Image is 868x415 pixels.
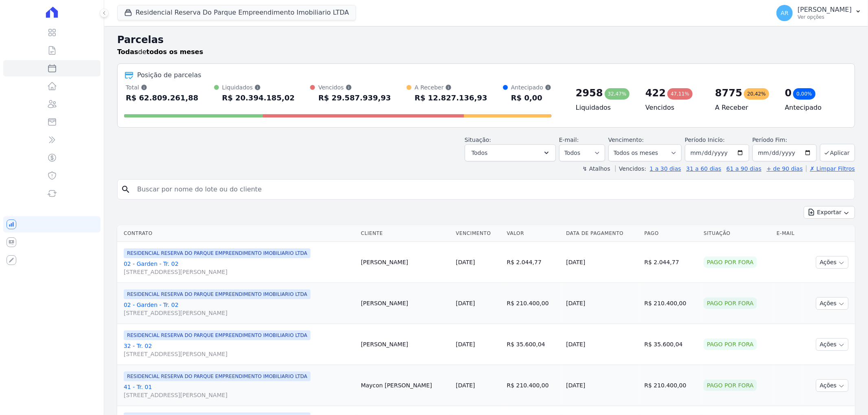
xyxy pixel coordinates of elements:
p: [PERSON_NAME] [798,6,852,14]
div: 0,00% [793,88,815,100]
button: Ações [816,338,848,351]
a: 61 a 90 dias [726,165,761,172]
div: R$ 12.827.136,93 [415,91,487,104]
p: de [117,47,203,57]
div: Liquidados [222,83,295,91]
div: Pago por fora [704,298,757,309]
h4: Antecipado [785,103,842,113]
span: Todos [472,148,488,158]
div: Antecipado [511,83,551,91]
button: Ações [816,297,848,310]
th: Vencimento [453,225,503,242]
label: Vencimento: [608,137,644,143]
td: [PERSON_NAME] [358,283,453,324]
th: Situação [700,225,773,242]
a: [DATE] [456,259,475,265]
td: R$ 35.600,04 [641,324,700,365]
label: Período Inicío: [685,137,725,143]
td: Maycon [PERSON_NAME] [358,365,453,406]
div: 8775 [715,87,742,100]
div: 32,47% [605,88,630,100]
button: Ações [816,379,848,392]
a: 32 - Tr. 02[STREET_ADDRESS][PERSON_NAME] [124,342,354,358]
div: 0 [785,87,792,100]
div: 47,11% [667,88,693,100]
span: AR [781,10,788,16]
button: Exportar [804,206,855,219]
div: R$ 20.394.185,02 [222,91,295,104]
th: Cliente [358,225,453,242]
label: Vencidos: [615,165,646,172]
button: Residencial Reserva Do Parque Empreendimento Imobiliario LTDA [117,5,356,20]
div: Total [126,83,198,91]
div: 2958 [576,87,603,100]
a: [DATE] [456,382,475,389]
div: Pago por fora [704,339,757,350]
span: [STREET_ADDRESS][PERSON_NAME] [124,309,354,317]
div: 20,42% [744,88,769,100]
th: E-mail [774,225,804,242]
td: R$ 35.600,04 [503,324,563,365]
label: ↯ Atalhos [582,165,610,172]
th: Pago [641,225,700,242]
button: Todos [465,144,556,161]
i: search [121,185,131,194]
strong: todos os meses [146,48,203,56]
td: [DATE] [563,242,641,283]
td: [PERSON_NAME] [358,242,453,283]
a: 31 a 60 dias [686,165,721,172]
div: 422 [645,87,666,100]
p: Ver opções [798,14,852,20]
td: R$ 210.400,00 [641,283,700,324]
span: RESIDENCIAL RESERVA DO PARQUE EMPREENDIMENTO IMOBILIARIO LTDA [124,289,310,299]
span: RESIDENCIAL RESERVA DO PARQUE EMPREENDIMENTO IMOBILIARIO LTDA [124,372,310,381]
div: R$ 62.809.261,88 [126,91,198,104]
label: Situação: [465,137,491,143]
button: Ações [816,256,848,269]
td: R$ 2.044,77 [641,242,700,283]
div: Posição de parcelas [137,70,201,80]
td: R$ 210.400,00 [503,283,563,324]
h4: Liquidados [576,103,632,113]
td: [DATE] [563,365,641,406]
td: [PERSON_NAME] [358,324,453,365]
a: [DATE] [456,300,475,306]
td: R$ 210.400,00 [641,365,700,406]
div: R$ 29.587.939,93 [318,91,391,104]
h2: Parcelas [117,33,855,47]
label: E-mail: [559,137,579,143]
button: AR [PERSON_NAME] Ver opções [770,2,868,24]
input: Buscar por nome do lote ou do cliente [132,181,851,198]
button: Aplicar [820,144,855,161]
a: 41 - Tr. 01[STREET_ADDRESS][PERSON_NAME] [124,383,354,399]
span: [STREET_ADDRESS][PERSON_NAME] [124,268,354,276]
div: Vencidos [318,83,391,91]
span: RESIDENCIAL RESERVA DO PARQUE EMPREENDIMENTO IMOBILIARIO LTDA [124,248,310,258]
a: ✗ Limpar Filtros [806,165,855,172]
h4: A Receber [715,103,772,113]
th: Contrato [117,225,358,242]
a: 1 a 30 dias [650,165,681,172]
a: 02 - Garden - Tr. 02[STREET_ADDRESS][PERSON_NAME] [124,301,354,317]
td: [DATE] [563,324,641,365]
h4: Vencidos [645,103,702,113]
div: R$ 0,00 [511,91,551,104]
th: Data de Pagamento [563,225,641,242]
label: Período Fim: [752,136,817,144]
a: [DATE] [456,341,475,348]
td: [DATE] [563,283,641,324]
div: Pago por fora [704,256,757,268]
span: [STREET_ADDRESS][PERSON_NAME] [124,391,354,399]
a: + de 90 dias [767,165,803,172]
div: Pago por fora [704,380,757,391]
a: 02 - Garden - Tr. 02[STREET_ADDRESS][PERSON_NAME] [124,260,354,276]
td: R$ 210.400,00 [503,365,563,406]
strong: Todas [117,48,138,56]
div: A Receber [415,83,487,91]
span: RESIDENCIAL RESERVA DO PARQUE EMPREENDIMENTO IMOBILIARIO LTDA [124,330,310,340]
span: [STREET_ADDRESS][PERSON_NAME] [124,350,354,358]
